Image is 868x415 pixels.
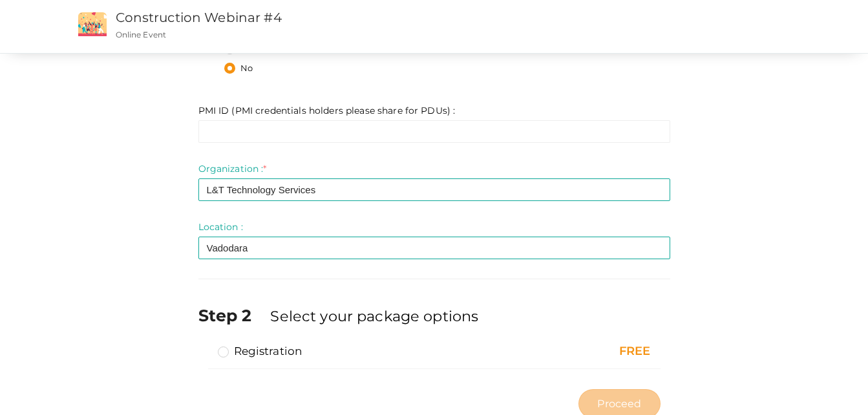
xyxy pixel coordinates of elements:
[224,62,253,75] label: No
[198,304,268,327] label: Step 2
[522,343,650,360] div: FREE
[270,306,478,326] label: Select your package options
[597,396,641,411] span: Proceed
[198,220,243,233] label: Location :
[198,104,456,117] label: PMI ID (PMI credentials holders please share for PDUs) :
[218,343,302,359] label: Registration
[116,10,282,25] a: Construction Webinar #4
[78,12,107,36] img: event2.png
[198,162,267,175] label: Organization :
[116,29,550,40] p: Online Event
